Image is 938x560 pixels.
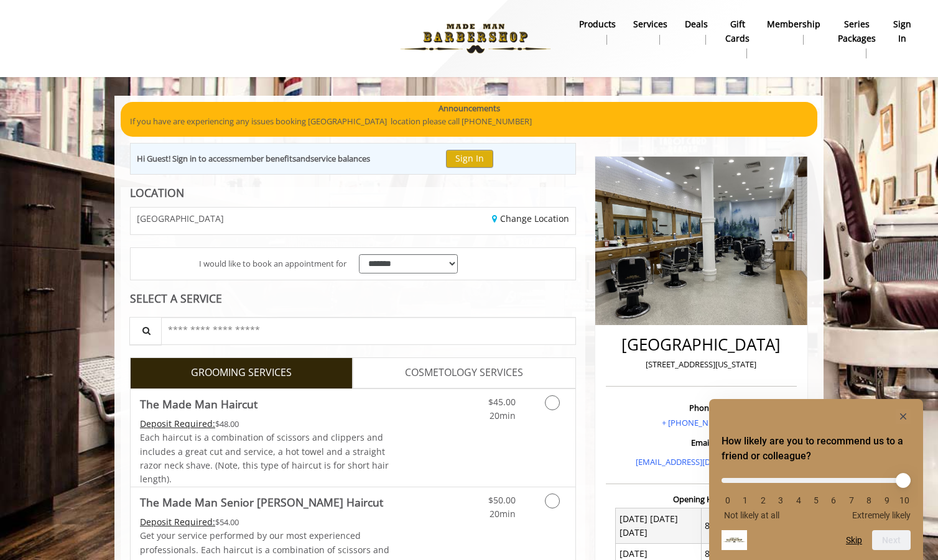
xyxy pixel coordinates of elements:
[137,152,370,165] div: Hi Guest! Sign in to access and
[439,102,500,115] b: Announcements
[722,434,911,464] h2: How likely are you to recommend us to a friend or colleague? Select an option from 0 to 10, with ...
[490,410,516,421] span: 20min
[852,510,911,520] span: Extremely likely
[845,495,858,505] li: 7
[616,508,702,544] td: [DATE] [DATE] [DATE]
[140,516,215,528] span: This service needs some Advance to be paid before we block your appointment
[140,417,390,431] div: $48.00
[405,365,523,381] span: COSMETOLOGY SERVICES
[130,115,808,128] p: If you have are experiencing any issues booking [GEOGRAPHIC_DATA] location please call [PHONE_NUM...
[609,358,794,371] p: [STREET_ADDRESS][US_STATE]
[838,17,876,45] b: Series packages
[140,493,383,511] b: The Made Man Senior [PERSON_NAME] Haircut
[898,495,911,505] li: 10
[310,153,370,164] b: service balances
[570,16,625,48] a: Productsproducts
[140,395,258,413] b: The Made Man Haircut
[191,365,292,381] span: GROOMING SERVICES
[685,17,708,31] b: Deals
[140,418,215,429] span: This service needs some Advance to be paid before we block your appointment
[662,417,740,428] a: + [PHONE_NUMBER].
[199,257,346,270] span: I would like to book an appointment for
[767,17,820,31] b: Membership
[492,213,569,224] a: Change Location
[717,16,758,62] a: Gift cardsgift cards
[810,495,822,505] li: 5
[792,495,805,505] li: 4
[881,495,893,505] li: 9
[606,495,797,503] h3: Opening Hours
[140,431,389,485] span: Each haircut is a combination of scissors and clippers and includes a great cut and service, a ho...
[676,16,717,48] a: DealsDeals
[722,495,734,505] li: 0
[446,150,493,168] button: Sign In
[896,409,911,424] button: Hide survey
[232,153,296,164] b: member benefits
[129,317,162,345] button: Service Search
[140,515,390,529] div: $54.00
[774,495,787,505] li: 3
[609,403,794,412] h3: Phone
[609,336,794,354] h2: [GEOGRAPHIC_DATA]
[130,185,184,200] b: LOCATION
[739,495,751,505] li: 1
[758,16,829,48] a: MembershipMembership
[885,16,920,48] a: sign insign in
[390,4,561,73] img: Made Man Barbershop logo
[488,494,516,506] span: $50.00
[872,530,911,550] button: Next question
[490,508,516,520] span: 20min
[846,535,862,545] button: Skip
[827,495,840,505] li: 6
[829,16,885,62] a: Series packagesSeries packages
[633,17,667,31] b: Services
[893,17,911,45] b: sign in
[636,456,767,467] a: [EMAIL_ADDRESS][DOMAIN_NAME]
[757,495,769,505] li: 2
[724,510,779,520] span: Not likely at all
[137,214,224,223] span: [GEOGRAPHIC_DATA]
[863,495,875,505] li: 8
[579,17,616,31] b: products
[488,396,516,408] span: $45.00
[722,469,911,520] div: How likely are you to recommend us to a friend or colleague? Select an option from 0 to 10, with ...
[609,438,794,447] h3: Email
[625,16,676,48] a: ServicesServices
[130,293,576,305] div: SELECT A SERVICE
[725,17,750,45] b: gift cards
[722,409,911,550] div: How likely are you to recommend us to a friend or colleague? Select an option from 0 to 10, with ...
[701,508,787,544] td: 8:30 AM - 7:30 PM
